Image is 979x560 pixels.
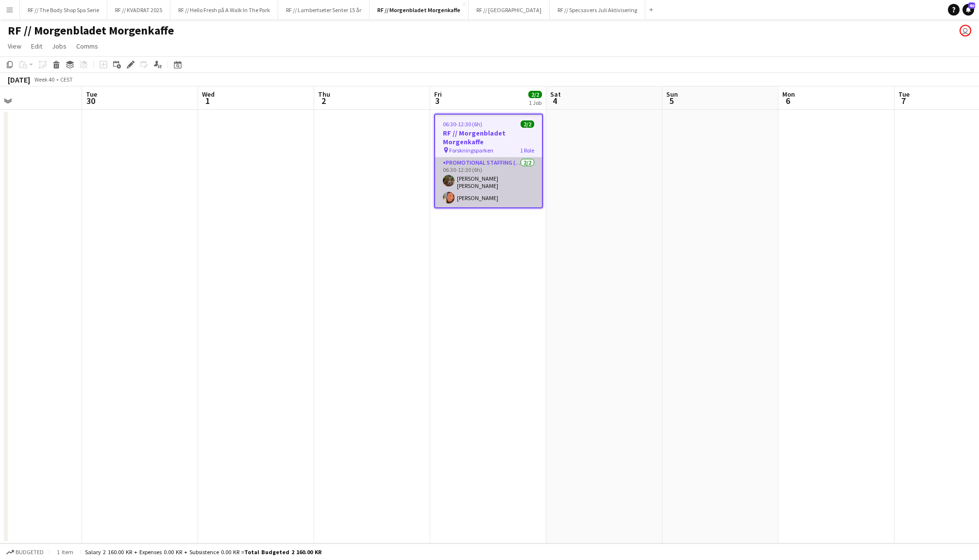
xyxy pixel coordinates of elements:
span: Budgeted [16,549,44,556]
span: 06:30-12:30 (6h) [443,120,482,128]
span: 7 [897,95,910,106]
span: 3 [433,95,442,106]
span: 1 Role [520,147,534,154]
a: 40 [962,4,974,16]
app-card-role: Promotional Staffing (Promotional Staff)2/206:30-12:30 (6h)[PERSON_NAME] [PERSON_NAME][PERSON_NAME] [435,157,542,207]
app-job-card: 06:30-12:30 (6h)2/2RF // Morgenbladet Morgenkaffe Forskningsparken1 RolePromotional Staffing (Pro... [434,114,543,208]
div: 1 Job [529,99,541,106]
app-user-avatar: Marit Holvik [960,25,971,36]
span: 1 [201,95,215,106]
button: RF // Specsavers Juli Aktivisering [550,0,645,19]
span: Total Budgeted 2 160.00 KR [244,548,321,556]
span: Edit [31,42,42,51]
span: Mon [782,90,795,99]
div: [DATE] [8,75,30,85]
button: RF // Hello Fresh på A Walk In The Park [170,0,278,19]
span: 1 item [53,548,77,556]
span: View [8,42,21,51]
span: Jobs [52,42,67,51]
span: 2 [317,95,330,106]
div: CEST [60,76,73,83]
span: 4 [549,95,561,106]
span: Fri [434,90,442,99]
span: Comms [76,42,98,51]
button: RF // Morgenbladet Morgenkaffe [370,0,469,19]
span: Sun [666,90,678,99]
span: 6 [781,95,795,106]
button: Budgeted [5,547,45,558]
span: 5 [665,95,678,106]
button: RF // Lambertseter Senter 15 år [278,0,370,19]
span: 30 [84,95,97,106]
a: Jobs [48,40,70,52]
span: Sat [550,90,561,99]
span: Tue [898,90,910,99]
span: 40 [968,2,975,9]
button: RF // [GEOGRAPHIC_DATA] [469,0,550,19]
span: 2/2 [521,120,534,128]
span: Forskningsparken [449,147,493,154]
span: Tue [86,90,97,99]
a: Edit [27,40,46,52]
span: Week 40 [32,76,56,83]
h3: RF // Morgenbladet Morgenkaffe [435,129,542,146]
span: 2/2 [528,91,542,98]
span: Thu [318,90,330,99]
button: RF // The Body Shop Spa Serie [20,0,107,19]
h1: RF // Morgenbladet Morgenkaffe [8,23,174,38]
a: Comms [72,40,102,52]
a: View [4,40,25,52]
div: Salary 2 160.00 KR + Expenses 0.00 KR + Subsistence 0.00 KR = [85,548,321,556]
span: Wed [202,90,215,99]
button: RF // KVADRAT 2025 [107,0,170,19]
